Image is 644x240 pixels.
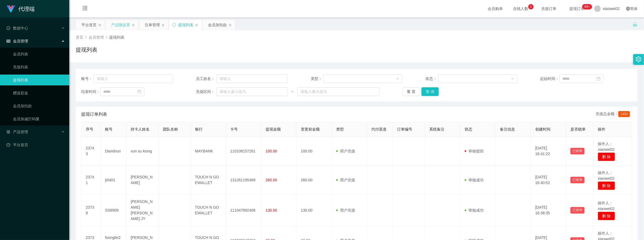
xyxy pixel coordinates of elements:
td: 23741 [81,166,101,195]
img: logo.9652507e.png [6,5,15,13]
a: 代理端 [6,6,35,11]
span: 产品管理 [6,130,28,134]
td: 111047892408 [226,195,261,226]
button: 已锁单 [570,207,584,214]
span: 提现订单 [567,7,587,11]
i: 图标: table [6,39,10,43]
td: [DATE] 16:41:22 [531,137,566,166]
td: 23743 [81,137,101,166]
i: 图标: menu-fold [76,0,94,18]
i: 图标: close [98,24,101,27]
span: 卡号 [230,127,238,131]
span: 会员管理 [89,35,104,39]
i: 图标: global [626,7,630,11]
td: [DATE] 16:38:35 [531,195,566,226]
td: TOUCH N GO EWALLET [191,195,226,226]
span: 起始时间： [540,76,559,82]
span: ~ [288,89,298,95]
span: 账号 [105,127,113,131]
td: 110108157261 [226,137,261,166]
span: 备注信息 [500,127,515,131]
span: 系统备注 [429,127,444,131]
span: 变更前金额 [301,127,320,131]
span: / [85,35,87,39]
span: 260.00 [266,178,277,182]
span: 结束时间： [81,89,100,95]
span: 员工姓名： [196,76,216,82]
span: 账号： [81,76,94,82]
td: TOUCH N GO EWALLET [191,166,226,195]
input: 请输入最大值为 [297,87,379,96]
div: 会员加扣款 [208,20,227,30]
button: 查 询 [421,87,439,96]
a: 图标: dashboard平台首页 [6,139,65,150]
span: 用户充值 [336,149,355,153]
td: [PERSON_NAME] [PERSON_NAME] JY [126,195,158,226]
span: 操作人：xiaowei02 [598,201,615,211]
td: 131261195489 [226,166,261,195]
span: 操作 [598,127,605,131]
span: 审核成功 [465,178,484,182]
button: 删 除 [598,212,615,220]
span: 银行 [195,127,203,131]
a: 会员加扣款 [13,101,65,111]
i: 图标: sync [172,23,176,27]
button: 删 除 [598,181,615,190]
i: 图标: close [132,24,135,27]
span: 是否锁单 [570,127,586,131]
p: 1 [530,4,532,9]
i: 图标: close [195,24,198,27]
div: 注单管理 [145,20,160,30]
input: 请输入最小值为 [216,87,288,96]
td: [PERSON_NAME] [126,166,158,195]
i: 图标: calendar [597,77,600,81]
td: 260.00 [296,166,332,195]
td: SS8909 [101,195,126,226]
span: 用户充值 [336,178,355,182]
button: 已锁单 [570,177,584,183]
span: / [106,35,107,39]
span: 会员管理 [6,39,28,43]
div: 平台首页 [81,20,97,30]
a: 会员加减打码量 [13,114,65,124]
span: 操作人：xiaowei02 [598,142,615,152]
span: 提现金额 [266,127,281,131]
span: 创建时间 [535,127,550,131]
input: 请输入 [94,74,173,83]
span: 提现订单列表 [81,111,107,118]
span: 1450 [618,111,630,117]
i: 图标: unlock [633,22,638,27]
td: [DATE] 16:40:52 [531,166,566,195]
span: 状态： [425,76,438,82]
span: 130.00 [266,208,277,212]
i: 图标: close [229,24,232,27]
span: 提现列表 [109,35,124,39]
i: 图标: setting [636,56,642,62]
span: 团队名称 [163,127,178,131]
td: MAYBANK [191,137,226,166]
span: 订单编号 [397,127,412,131]
sup: 1206 [582,4,592,9]
i: 图标: down [396,77,399,81]
a: 提现列表 [13,75,65,85]
span: 类型： [311,76,323,82]
td: 130.00 [296,195,332,226]
span: 审核驳回 [465,149,484,153]
div: 产品预设置 [111,20,130,30]
input: 请输入 [216,74,288,83]
span: 用户充值 [336,208,355,212]
span: 代付渠道 [371,127,387,131]
div: 充值总金额： [596,111,632,118]
td: jt0401 [101,166,126,195]
td: vun su kiong [126,137,158,166]
td: Davidvun [101,137,126,166]
span: 类型 [336,127,344,131]
td: 23738 [81,195,101,226]
span: 持卡人姓名 [131,127,150,131]
span: 状态 [465,127,472,131]
span: 充值区间： [196,89,216,95]
span: 在线人数 [510,7,531,11]
h1: 代理端 [18,0,35,18]
a: 会员列表 [13,49,65,59]
span: 审核成功 [465,208,484,212]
